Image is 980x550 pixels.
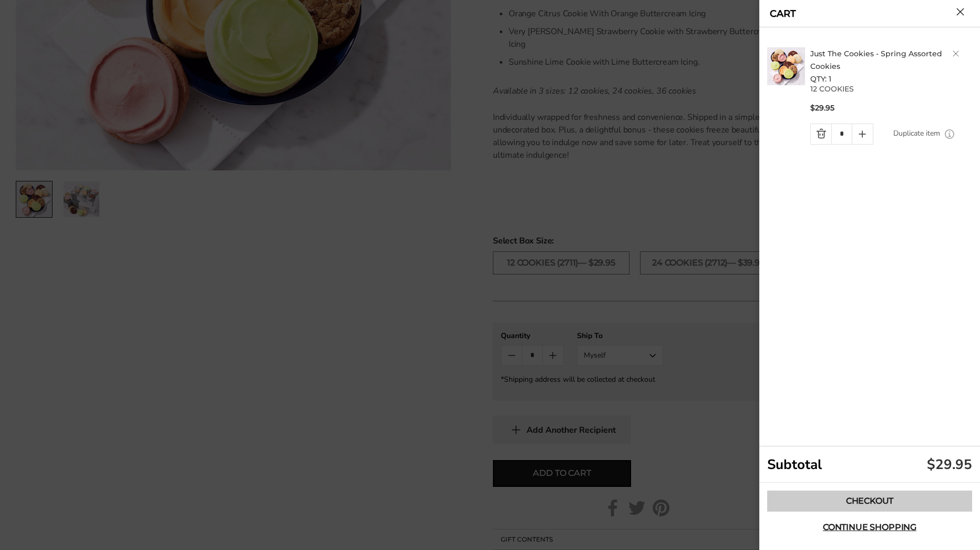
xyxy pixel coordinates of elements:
a: CART [770,9,796,18]
a: Delete product [953,50,959,57]
input: Quantity Input [831,124,852,144]
a: Checkout [767,491,972,512]
div: $29.95 [927,455,972,474]
a: Duplicate item [893,128,940,139]
div: Subtotal [759,446,980,483]
a: Just The Cookies - Spring Assorted Cookies [810,49,942,71]
button: Close cart [956,8,964,16]
img: C. Krueger's. image [767,47,805,85]
button: Continue shopping [767,517,972,538]
a: Quantity plus button [852,124,873,144]
iframe: Sign Up via Text for Offers [8,510,109,542]
span: Continue shopping [823,523,916,532]
span: $29.95 [810,103,834,113]
h2: QTY: 1 [810,47,975,85]
p: 12 COOKIES [810,85,975,93]
a: Quantity minus button [811,124,831,144]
